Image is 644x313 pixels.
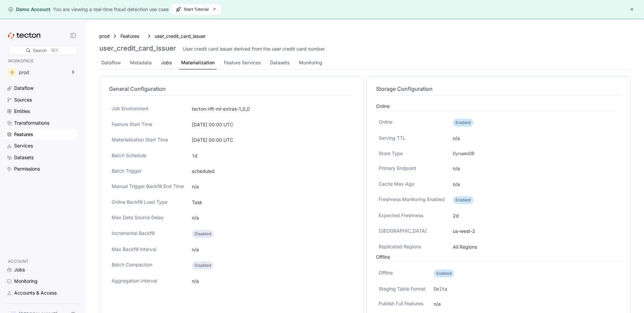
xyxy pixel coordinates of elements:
[99,33,110,40] a: prod
[270,59,289,66] div: Datasets
[5,152,77,163] a: Datasets
[5,106,77,116] a: Entities
[5,95,77,105] a: Sources
[14,142,33,149] div: Services
[161,59,172,66] div: Jobs
[14,277,38,285] div: Monitoring
[5,276,77,286] a: Monitoring
[14,96,32,104] div: Sources
[376,103,621,110] div: Online
[33,47,47,54] div: Search
[14,165,40,173] div: Permissions
[183,46,326,52] div: User credit card issuer derived from the user credit card number.
[14,108,30,115] div: Entities
[299,59,322,66] div: Monitoring
[5,118,77,128] a: Transformations
[14,266,25,273] div: Jobs
[5,141,77,151] a: Services
[101,59,121,66] div: Dataflow
[120,33,144,40] a: Features
[99,44,176,52] h3: user_credit_card_issuer
[8,58,74,64] p: WORKSPACE
[8,6,50,13] div: Demo Account
[14,84,34,92] div: Dataflow
[8,46,78,55] div: Search⌘K
[5,83,77,93] a: Dataflow
[8,258,74,265] p: ACCOUNT
[176,4,217,14] span: Start Tutorial
[5,288,77,298] a: Accounts & Access
[14,154,34,161] div: Datasets
[5,265,77,275] a: Jobs
[130,59,152,66] div: Metadata
[5,164,77,174] a: Permissions
[51,47,58,54] div: ⌘K
[53,6,169,13] div: You are viewing a real-time fraud detection use case
[14,289,57,297] div: Accounts & Access
[376,85,621,93] h4: Storage Configuration
[19,70,66,75] div: prod
[171,4,221,15] button: Start Tutorial
[14,131,33,138] div: Features
[224,59,261,66] div: Feature Services
[14,119,49,127] div: Transformations
[5,129,77,139] a: Features
[155,33,206,40] a: user_credit_card_issuer
[109,85,354,93] h4: General Configuration
[376,253,621,261] div: Offline
[181,59,215,66] div: Materialization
